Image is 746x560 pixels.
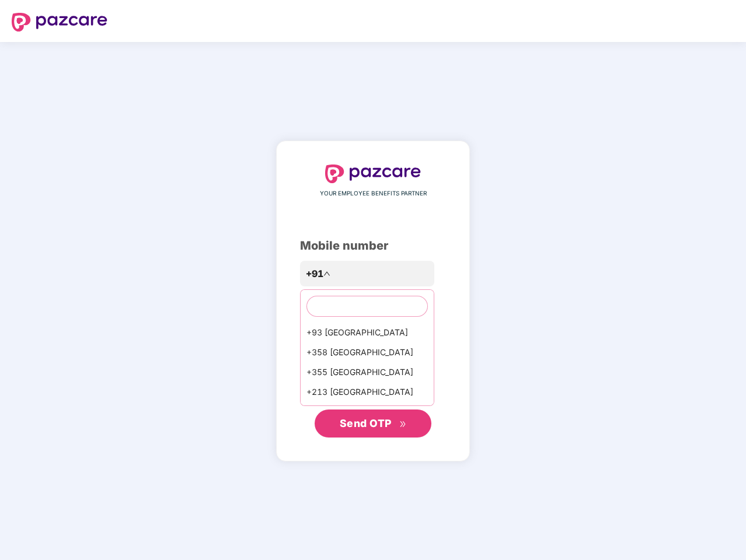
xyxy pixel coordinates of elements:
span: Send OTP [340,417,392,429]
span: +91 [306,267,323,281]
div: Mobile number [300,237,446,255]
div: +355 [GEOGRAPHIC_DATA] [301,362,434,382]
div: +358 [GEOGRAPHIC_DATA] [301,342,434,362]
div: +1684 AmericanSamoa [301,402,434,422]
span: double-right [399,421,407,428]
img: logo [325,164,421,183]
button: Send OTPdouble-right [315,409,431,437]
div: +213 [GEOGRAPHIC_DATA] [301,382,434,402]
img: logo [12,13,107,32]
span: up [323,270,330,277]
span: YOUR EMPLOYEE BENEFITS PARTNER [320,189,427,198]
div: +93 [GEOGRAPHIC_DATA] [301,323,434,342]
